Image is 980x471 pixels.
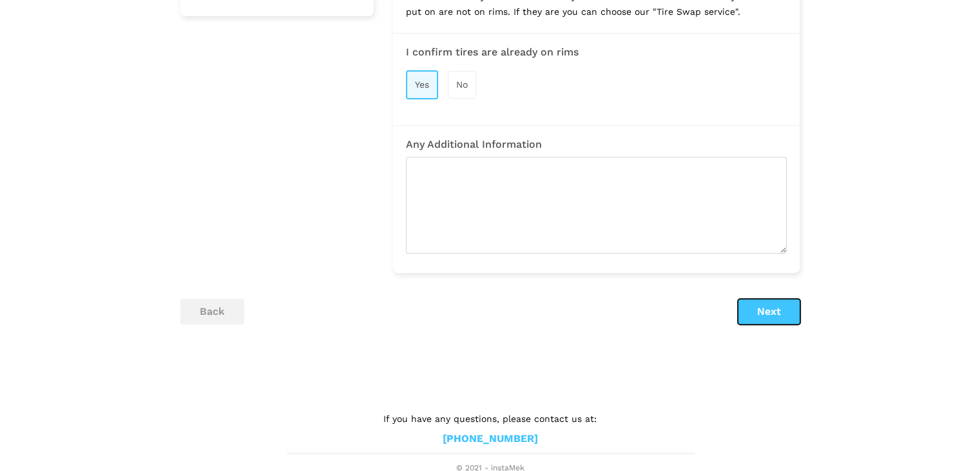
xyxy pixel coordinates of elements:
span: Yes [415,79,429,90]
span: No [456,79,468,90]
p: If you have any questions, please contact us at: [287,412,693,426]
h3: I confirm tires are already on rims [406,46,787,58]
a: [PHONE_NUMBER] [443,432,538,446]
button: back [180,299,244,325]
button: Next [738,299,800,325]
h3: Any Additional Information [406,139,787,150]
